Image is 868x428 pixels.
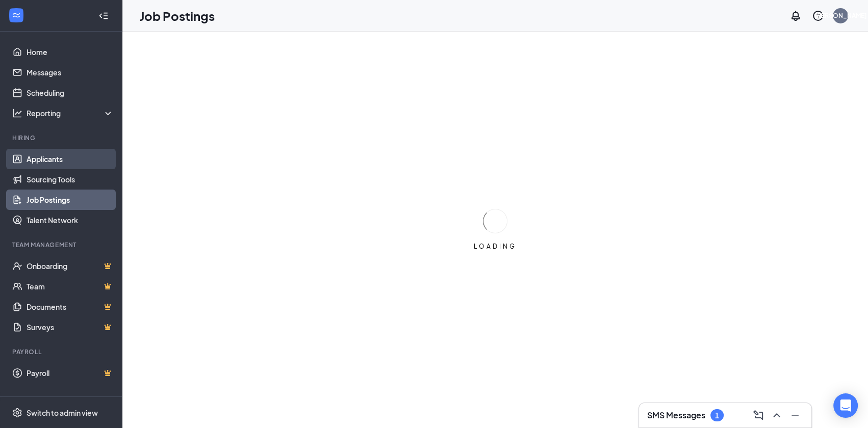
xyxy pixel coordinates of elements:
svg: WorkstreamLogo [11,10,21,20]
div: Payroll [12,347,112,356]
div: Switch to admin view [27,408,98,418]
a: PayrollCrown [27,363,114,383]
a: Sourcing Tools [27,169,114,190]
div: Reporting [27,108,114,118]
button: Minimize [787,407,803,423]
a: DocumentsCrown [27,297,114,317]
svg: QuestionInfo [812,10,824,22]
div: [PERSON_NAME] [814,11,867,20]
svg: Collapse [98,11,109,21]
div: 1 [715,411,719,420]
a: TeamCrown [27,276,114,297]
a: Home [27,42,114,62]
a: Job Postings [27,190,114,210]
a: OnboardingCrown [27,256,114,276]
div: Hiring [12,133,112,142]
h1: Job Postings [140,7,215,24]
div: Team Management [12,240,112,249]
div: Open Intercom Messenger [833,393,858,418]
button: ChevronUp [769,407,785,423]
a: Talent Network [27,210,114,230]
a: SurveysCrown [27,317,114,337]
a: Applicants [27,149,114,169]
svg: Minimize [789,409,801,421]
a: Scheduling [27,83,114,103]
button: ComposeMessage [750,407,767,423]
svg: ComposeMessage [752,409,764,421]
h3: SMS Messages [647,410,705,421]
div: LOADING [470,242,521,251]
svg: Settings [12,408,22,418]
svg: Analysis [12,108,22,118]
a: Messages [27,62,114,83]
svg: Notifications [789,10,802,22]
svg: ChevronUp [771,409,783,421]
